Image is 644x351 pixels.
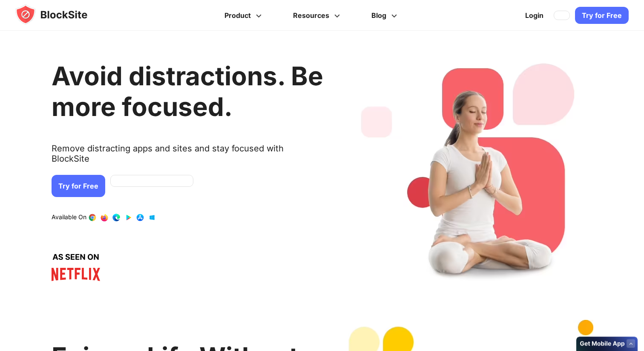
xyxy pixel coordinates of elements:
a: Login [520,5,549,26]
a: Try for Free [52,175,105,197]
text: Available On [52,213,86,222]
a: Try for Free [575,7,629,24]
img: blocksite-icon.5d769676.svg [15,4,104,25]
text: Remove distracting apps and sites and stay focused with BlockSite [52,143,323,171]
h1: Avoid distractions. Be more focused. [52,61,323,122]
